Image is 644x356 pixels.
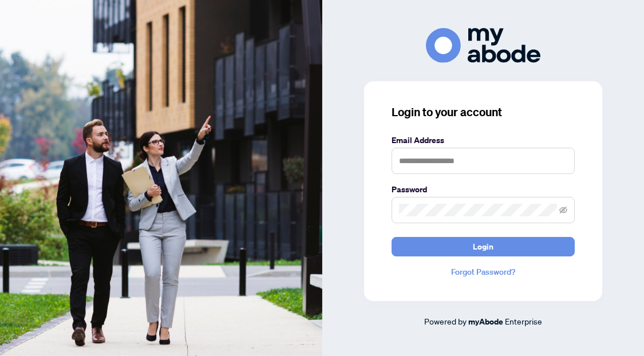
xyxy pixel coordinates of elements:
span: Login [473,238,493,256]
label: Email Address [392,134,575,147]
span: eye-invisible [559,206,567,214]
a: Forgot Password? [392,266,575,278]
span: Enterprise [505,316,542,326]
span: Powered by [424,316,467,326]
img: ma-logo [426,28,540,63]
a: myAbode [468,315,503,328]
h3: Login to your account [392,104,575,120]
label: Password [392,183,575,196]
button: Login [392,237,575,256]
